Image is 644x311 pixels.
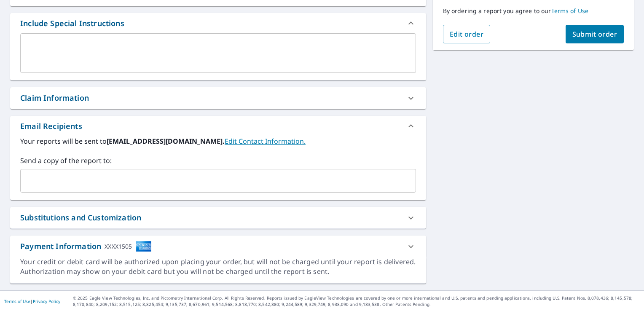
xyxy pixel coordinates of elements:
span: Edit order [450,29,484,39]
p: By ordering a report you agree to our [443,7,624,15]
a: Terms of Use [4,298,30,304]
div: Include Special Instructions [20,18,124,29]
div: Email Recipients [20,121,82,132]
a: Terms of Use [551,7,589,15]
b: [EMAIL_ADDRESS][DOMAIN_NAME]. [107,137,225,146]
button: Submit order [566,25,624,43]
div: XXXX1505 [105,241,132,252]
div: Claim Information [20,92,89,104]
button: Edit order [443,25,491,43]
div: Your credit or debit card will be authorized upon placing your order, but will not be charged unt... [20,257,416,276]
p: © 2025 Eagle View Technologies, Inc. and Pictometry International Corp. All Rights Reserved. Repo... [73,295,640,308]
span: Submit order [572,29,617,39]
a: Privacy Policy [33,298,60,304]
label: Your reports will be sent to [20,136,416,146]
div: Payment InformationXXXX1505cardImage [10,236,426,257]
div: Claim Information [10,87,426,109]
div: Payment Information [20,241,152,252]
div: Email Recipients [10,116,426,136]
a: EditContactInfo [225,137,306,146]
div: Substitutions and Customization [20,212,141,223]
p: | [4,299,60,304]
label: Send a copy of the report to: [20,155,416,166]
img: cardImage [136,241,152,252]
div: Substitutions and Customization [10,207,426,228]
div: Include Special Instructions [10,13,426,33]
